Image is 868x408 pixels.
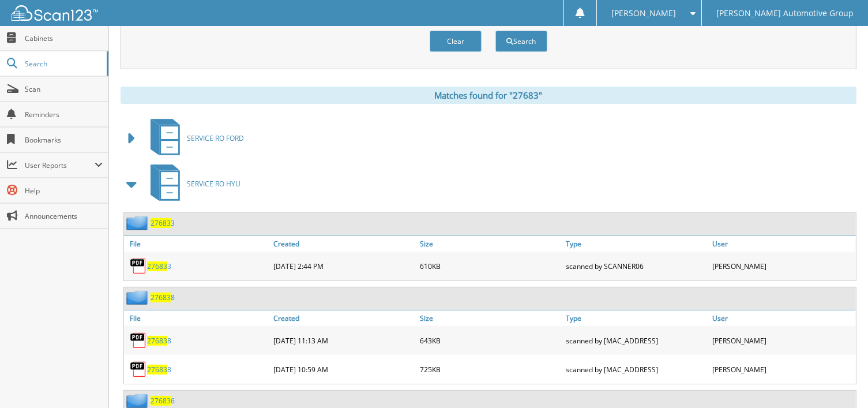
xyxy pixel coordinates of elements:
[25,186,103,196] span: Help
[124,236,270,252] a: File
[417,329,563,352] div: 643KB
[270,358,417,381] div: [DATE] 10:59 AM
[147,336,167,346] span: 27683
[25,84,103,94] span: Scan
[25,110,103,119] span: Reminders
[270,236,417,252] a: Created
[151,293,171,302] span: 27683
[270,329,417,352] div: [DATE] 11:13 AM
[716,10,854,17] span: [PERSON_NAME] Automotive Group
[187,133,244,143] span: SERVICE RO FORD
[270,254,417,278] div: [DATE] 2:44 PM
[12,5,98,21] img: scan123-logo-white.svg
[130,257,147,275] img: PDF.png
[417,358,563,381] div: 725KB
[147,336,171,346] a: 276838
[563,236,709,252] a: Type
[611,10,676,17] span: [PERSON_NAME]
[417,236,563,252] a: Size
[417,254,563,278] div: 610KB
[495,31,547,52] button: Search
[147,365,171,375] a: 276838
[126,290,151,305] img: folder2.png
[430,31,482,52] button: Clear
[147,365,167,375] span: 27683
[563,358,709,381] div: scanned by [MAC_ADDRESS]
[709,310,856,326] a: User
[144,115,244,161] a: SERVICE RO FORD
[151,293,175,302] a: 276838
[709,236,856,252] a: User
[151,218,175,228] a: 276833
[144,161,241,207] a: SERVICE RO HYU
[151,218,171,228] span: 27683
[25,33,103,43] span: Cabinets
[147,261,167,271] span: 27683
[121,87,856,104] div: Matches found for "27683"
[25,59,101,69] span: Search
[709,358,856,381] div: [PERSON_NAME]
[709,329,856,352] div: [PERSON_NAME]
[126,394,151,408] img: folder2.png
[563,310,709,326] a: Type
[124,310,270,326] a: File
[709,254,856,278] div: [PERSON_NAME]
[25,211,103,221] span: Announcements
[151,396,171,406] span: 27683
[25,135,103,145] span: Bookmarks
[270,310,417,326] a: Created
[126,216,151,230] img: folder2.png
[130,332,147,349] img: PDF.png
[187,179,241,189] span: SERVICE RO HYU
[25,160,95,170] span: User Reports
[130,361,147,378] img: PDF.png
[563,254,709,278] div: scanned by SCANNER06
[417,310,563,326] a: Size
[151,396,175,406] a: 276836
[810,353,868,408] iframe: Chat Widget
[147,261,171,271] a: 276833
[563,329,709,352] div: scanned by [MAC_ADDRESS]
